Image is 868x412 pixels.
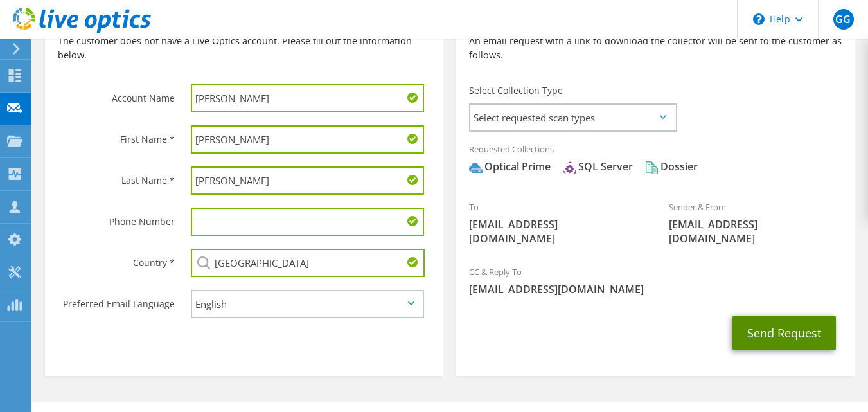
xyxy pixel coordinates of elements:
label: Preferred Email Language [58,290,175,310]
label: Select Collection Type [469,84,563,97]
label: Account Name [58,84,175,105]
div: SQL Server [563,159,633,174]
span: GG [833,9,854,30]
div: CC & Reply To [456,258,855,303]
div: Sender & From [656,193,855,252]
svg: \n [753,13,765,25]
span: Select requested scan types [470,105,675,130]
div: Optical Prime [469,159,551,174]
div: Dossier [645,159,698,174]
div: To [456,193,655,252]
p: An email request with a link to download the collector will be sent to the customer as follows. [469,34,842,62]
label: Country * [58,249,175,269]
span: [EMAIL_ADDRESS][DOMAIN_NAME] [669,217,842,246]
label: Phone Number [58,208,175,228]
span: [EMAIL_ADDRESS][DOMAIN_NAME] [469,282,842,296]
button: Send Request [732,316,836,350]
div: Requested Collections [456,136,855,187]
p: The customer does not have a Live Optics account. Please fill out the information below. [58,34,430,62]
label: First Name * [58,125,175,146]
label: Last Name * [58,166,175,187]
span: [EMAIL_ADDRESS][DOMAIN_NAME] [469,217,642,246]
